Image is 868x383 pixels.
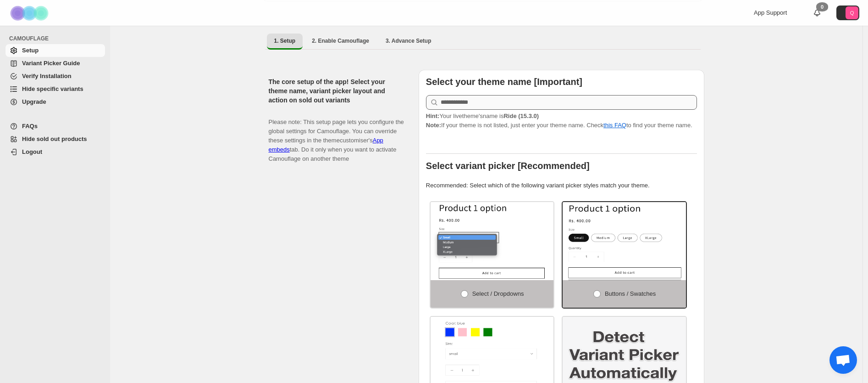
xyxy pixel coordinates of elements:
[754,9,787,16] span: App Support
[431,202,554,280] img: Select / Dropdowns
[22,98,46,105] span: Upgrade
[813,8,822,17] a: 0
[6,146,105,158] a: Logout
[386,37,431,45] span: 3. Advance Setup
[829,346,857,374] a: Open chat
[9,35,105,42] span: CAMOUFLAGE
[850,10,854,16] text: Q
[426,112,697,130] p: If your theme is not listed, just enter your theme name. Check to find your theme name.
[836,6,859,20] button: Avatar with initials Q
[503,113,539,119] strong: Ride (15.3.0)
[7,0,53,26] img: Camouflage
[22,135,87,142] span: Hide sold out products
[563,202,686,280] img: Buttons / Swatches
[22,123,38,130] span: FAQs
[6,44,105,57] a: Setup
[274,37,296,45] span: 1. Setup
[22,60,80,67] span: Variant Picker Guide
[6,57,105,70] a: Variant Picker Guide
[846,6,858,19] span: Avatar with initials Q
[22,148,42,155] span: Logout
[426,113,440,119] strong: Hint:
[6,133,105,146] a: Hide sold out products
[22,47,39,54] span: Setup
[426,161,590,171] b: Select variant picker [Recommended]
[22,73,72,79] span: Verify Installation
[6,96,105,108] a: Upgrade
[269,108,404,163] p: Please note: This setup page lets you configure the global settings for Camouflage. You can overr...
[269,77,404,105] h2: The core setup of the app! Select your theme name, variant picker layout and action on sold out v...
[6,70,105,83] a: Verify Installation
[312,37,369,45] span: 2. Enable Camouflage
[816,2,828,11] div: 0
[426,122,441,129] strong: Note:
[603,122,626,129] a: this FAQ
[6,120,105,133] a: FAQs
[426,77,582,87] b: Select your theme name [Important]
[22,85,83,92] span: Hide specific variants
[426,181,697,190] p: Recommended: Select which of the following variant picker styles match your theme.
[6,83,105,96] a: Hide specific variants
[426,113,539,119] span: Your live theme's name is
[472,290,524,297] span: Select / Dropdowns
[605,290,656,297] span: Buttons / Swatches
